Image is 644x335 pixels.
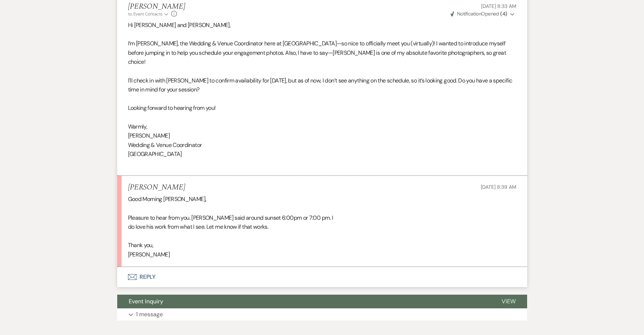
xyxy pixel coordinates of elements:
p: Warmly, [128,122,516,131]
button: NotificationOpened (4) [449,10,516,18]
p: I’m [PERSON_NAME], the Wedding & Venue Coordinator here at [GEOGRAPHIC_DATA]—so nice to officiall... [128,39,516,67]
h5: [PERSON_NAME] [128,183,185,192]
p: I'll check in with [PERSON_NAME] to confirm availability for [DATE], but as of now, I don’t see a... [128,76,516,94]
button: Event Inquiry [117,295,490,308]
h5: [PERSON_NAME] [128,2,185,11]
button: to: Event Contacts [128,11,169,17]
p: Looking forward to hearing from you! [128,103,516,113]
span: Opened [451,10,507,17]
p: Hi [PERSON_NAME] and [PERSON_NAME], [128,21,516,30]
p: [PERSON_NAME] [128,131,516,140]
button: Reply [117,267,527,287]
span: Event Inquiry [129,298,163,305]
p: 1 message [136,310,163,319]
span: [DATE] 8:33 AM [481,3,516,9]
div: Good Morning [PERSON_NAME], Pleasure to hear from you. [PERSON_NAME] said around sunset 6:00pm or... [128,195,516,259]
span: to: Event Contacts [128,11,163,17]
span: Notification [457,10,481,17]
p: Wedding & Venue Coordinator [128,140,516,150]
button: 1 message [117,308,527,321]
strong: ( 4 ) [500,10,507,17]
p: [GEOGRAPHIC_DATA] [128,149,516,159]
button: View [490,295,527,308]
span: [DATE] 8:39 AM [481,184,516,190]
span: View [502,298,516,305]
